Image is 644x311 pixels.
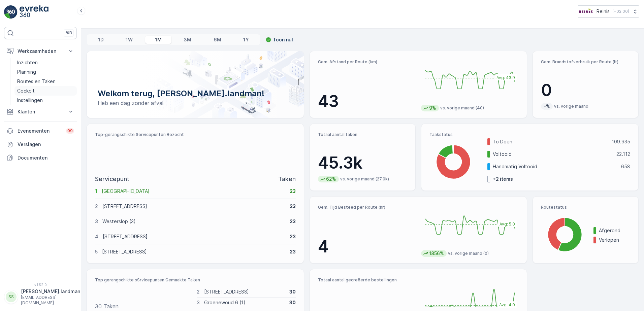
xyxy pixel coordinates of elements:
button: Reinis(+02:00) [578,5,639,18]
p: 2 [197,288,200,295]
p: 23 [290,188,296,195]
p: Totaal aantal gecreëerde bestellingen [318,277,416,283]
p: 23 [290,248,296,255]
p: 5 [95,248,98,255]
a: Routes en Taken [14,77,77,86]
p: Werkzaamheden [18,48,63,55]
p: vs. vorige maand (0) [448,251,489,256]
p: vs. vorige maand (40) [440,105,484,111]
p: 4 [95,233,98,240]
p: [EMAIL_ADDRESS][DOMAIN_NAME] [21,295,80,306]
p: 43 [318,91,416,111]
button: Werkzaamheden [4,44,77,58]
p: 1856% [428,250,445,257]
p: Reinis [597,8,610,15]
p: 62% [325,176,337,182]
p: 3 [95,218,98,225]
p: 22.112 [616,151,630,158]
p: To Doen [493,138,607,145]
p: Inzichten [17,59,38,66]
p: Top-gerangschikte Servicepunten Bezocht [95,132,296,137]
p: 3 [197,299,200,306]
p: 1Y [243,36,249,43]
p: 30 [289,299,296,306]
p: Instellingen [17,97,43,104]
p: [STREET_ADDRESS] [102,248,285,255]
p: 23 [290,203,296,210]
p: 658 [621,163,630,170]
a: Documenten [4,151,77,165]
p: Taken [278,174,296,184]
p: Heb een dag zonder afval [98,99,293,107]
button: SS[PERSON_NAME].landman[EMAIL_ADDRESS][DOMAIN_NAME] [4,288,77,306]
p: Documenten [18,154,74,161]
p: 2 [95,203,98,210]
p: Cockpit [17,88,35,94]
p: 23 [290,218,296,225]
p: 3M [184,36,191,43]
p: [STREET_ADDRESS] [102,203,285,210]
p: 4 [318,237,416,257]
p: 23 [290,233,296,240]
img: logo [4,5,18,19]
a: Planning [14,67,77,77]
p: Afgerond [599,227,630,234]
p: Westerslop (3) [102,218,285,225]
a: Instellingen [14,96,77,105]
p: 6M [214,36,221,43]
p: 109.935 [612,138,630,145]
p: ( +02:00 ) [612,9,629,14]
p: 30 Taken [95,302,119,310]
a: Evenementen99 [4,124,77,138]
p: Gem. Tijd Besteed per Route (hr) [318,205,416,210]
a: Inzichten [14,58,77,67]
p: [PERSON_NAME].landman [21,288,80,295]
p: 1W [126,36,133,43]
p: Routes en Taken [17,78,56,85]
p: Taakstatus [429,132,630,137]
a: Cockpit [14,86,77,96]
p: Welkom terug, [PERSON_NAME].landman! [98,88,293,99]
button: Klanten [4,105,77,118]
p: Voltooid [493,151,612,158]
p: -% [543,103,551,110]
p: Top gerangschikte sSrvicepunten Gemaakte Taken [95,277,296,283]
div: SS [6,291,17,302]
span: v 1.52.0 [4,283,77,287]
p: 0 [541,80,630,100]
p: Servicepunt [95,174,129,184]
p: Handmatig Voltooid [493,163,617,170]
p: + 2 items [493,176,513,182]
p: 1D [98,36,104,43]
p: Klanten [18,108,63,115]
p: 9% [428,105,437,111]
img: Reinis-Logo-Vrijstaand_Tekengebied-1-copy2_aBO4n7j.png [578,8,594,15]
p: Toon nul [273,36,293,43]
p: Verslagen [18,141,74,148]
p: 1M [155,36,162,43]
p: Verlopen [599,237,630,243]
p: Routestatus [541,205,630,210]
p: ⌘B [65,30,72,36]
p: Groenewoud 6 (1) [204,299,285,306]
p: [STREET_ADDRESS] [204,288,285,295]
a: Verslagen [4,138,77,151]
p: 30 [289,288,296,295]
p: 45.3k [318,153,407,173]
p: 99 [67,128,73,134]
p: [STREET_ADDRESS] [103,233,285,240]
p: vs. vorige maand (27.9k) [340,176,389,182]
p: Totaal aantal taken [318,132,407,137]
img: logo_light-DOdMpM7g.png [20,5,49,19]
p: Gem. Afstand per Route (km) [318,59,416,65]
p: [GEOGRAPHIC_DATA] [102,188,285,195]
p: vs. vorige maand [554,104,588,109]
p: Gem. Brandstofverbruik per Route (lt) [541,59,630,65]
p: Planning [17,69,36,75]
p: Evenementen [18,128,62,134]
p: 1 [95,188,97,195]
